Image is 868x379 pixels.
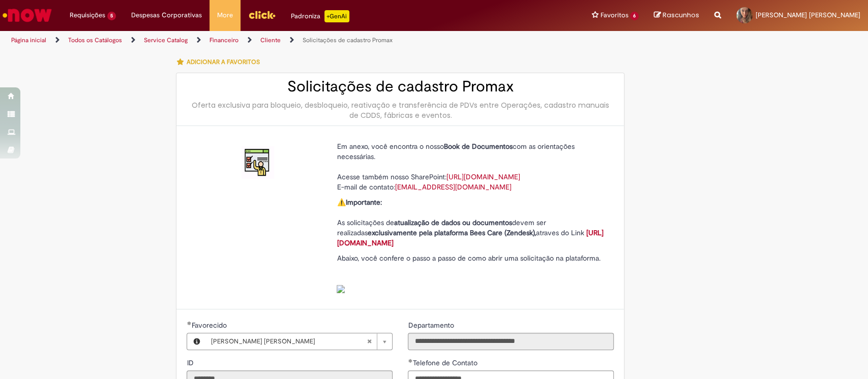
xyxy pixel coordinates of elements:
span: Obrigatório Preenchido [408,359,412,363]
button: Favorecido, Visualizar este registro Clara da Cruz de Oliveira [187,333,205,350]
a: Rascunhos [654,11,699,20]
h2: Solicitações de cadastro Promax [187,78,614,95]
span: [PERSON_NAME] [PERSON_NAME] [211,333,367,350]
input: Departamento [408,333,614,350]
img: Solicitações de cadastro Promax [242,146,274,179]
a: Financeiro [209,36,238,44]
span: Somente leitura - ID [187,358,195,367]
img: ServiceNow [1,5,53,25]
span: Requisições [70,10,105,20]
a: [EMAIL_ADDRESS][DOMAIN_NAME] [395,182,511,192]
span: Obrigatório Preenchido [187,321,191,325]
span: More [217,10,233,20]
span: Necessários - Favorecido [191,321,228,330]
strong: Book de Documentos [443,142,512,151]
a: Cliente [260,36,281,44]
div: Padroniza [291,10,349,22]
p: +GenAi [324,10,349,22]
div: Oferta exclusiva para bloqueio, desbloqueio, reativação e transferência de PDVs entre Operações, ... [187,100,614,120]
span: Rascunhos [663,10,699,20]
img: click_logo_yellow_360x200.png [248,7,276,22]
a: Página inicial [11,36,46,44]
button: Adicionar a Favoritos [176,51,265,73]
a: [PERSON_NAME] [PERSON_NAME]Limpar campo Favorecido [205,333,392,350]
strong: atualização de dados ou documentos [394,218,512,227]
img: sys_attachment.do [337,285,345,293]
a: Todos os Catálogos [68,36,122,44]
a: Service Catalog [144,36,188,44]
p: ⚠️ As solicitações de devem ser realizadas atraves do Link [337,197,606,248]
strong: exclusivamente pela plataforma Bees Care (Zendesk), [367,228,535,237]
abbr: Limpar campo Favorecido [362,333,377,350]
a: Solicitações de cadastro Promax [303,36,393,44]
span: Adicionar a Favoritos [186,58,259,66]
a: [URL][DOMAIN_NAME] [446,172,520,181]
label: Somente leitura - ID [187,358,195,368]
p: Em anexo, você encontra o nosso com as orientações necessárias. Acesse também nosso SharePoint: E... [337,141,606,192]
a: [URL][DOMAIN_NAME] [337,228,603,247]
label: Somente leitura - Departamento [408,320,456,330]
p: Abaixo, você confere o passo a passo de como abrir uma solicitação na plataforma. [337,253,606,294]
span: Somente leitura - Departamento [408,321,456,330]
strong: Importante: [345,198,381,207]
span: 5 [107,12,116,20]
span: Despesas Corporativas [131,10,202,20]
span: 6 [630,12,639,20]
span: Favoritos [600,10,628,20]
span: [PERSON_NAME] [PERSON_NAME] [756,11,860,19]
span: Telefone de Contato [412,358,479,367]
ul: Trilhas de página [8,31,571,50]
